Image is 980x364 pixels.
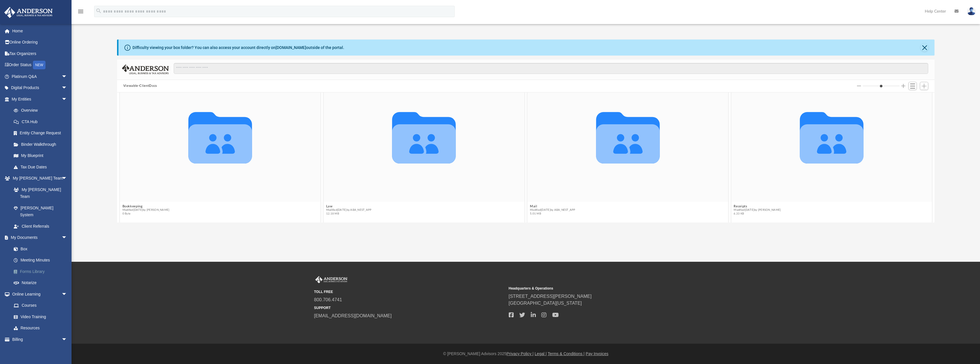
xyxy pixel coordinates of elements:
[8,322,73,334] a: Resources
[8,266,76,277] a: Forms Library
[535,351,547,356] a: Legal |
[8,150,73,162] a: My Blueprint
[8,255,76,266] a: Meeting Minutes
[530,204,575,208] button: Mail
[123,83,157,88] button: Viewable-ClientDocs
[4,334,76,345] a: Billingarrow_drop_down
[908,82,917,90] button: Switch to List View
[314,289,505,294] small: TOLL FREE
[276,45,306,50] a: [DOMAIN_NAME]
[62,71,73,82] span: arrow_drop_down
[4,288,73,300] a: Online Learningarrow_drop_down
[734,204,781,208] button: Receipts
[8,139,76,150] a: Binder Walkthrough
[314,313,392,318] a: [EMAIL_ADDRESS][DOMAIN_NAME]
[734,212,781,215] span: 6.33 KB
[548,351,585,356] a: Terms & Conditions |
[62,334,73,345] span: arrow_drop_down
[586,351,608,356] a: Pay Invoices
[122,208,169,212] span: Modified [DATE] by [PERSON_NAME]
[4,71,76,82] a: Platinum Q&Aarrow_drop_down
[920,82,928,90] button: Add
[863,84,900,88] input: Column size
[8,202,73,221] a: [PERSON_NAME] System
[530,212,575,215] span: 5.01 MB
[901,84,905,88] button: Increase column size
[3,7,54,18] img: Anderson Advisors Platinum Portal
[920,44,928,52] button: Close
[62,288,73,300] span: arrow_drop_down
[314,305,505,310] small: SUPPORT
[509,286,699,291] small: Headquarters & Operations
[117,93,935,223] div: grid
[509,294,592,299] a: [STREET_ADDRESS][PERSON_NAME]
[8,161,76,173] a: Tax Due Dates
[174,63,928,74] input: Search files and folders
[8,127,76,139] a: Entity Change Request
[132,45,344,51] div: Difficulty viewing your box folder? You can also access your account directly on outside of the p...
[77,11,84,15] a: menu
[4,232,76,243] a: My Documentsarrow_drop_down
[8,311,70,322] a: Video Training
[857,84,861,88] button: Decrease column size
[8,184,70,202] a: My [PERSON_NAME] Team
[967,7,976,15] img: User Pic
[4,25,76,37] a: Home
[509,301,582,306] a: [GEOGRAPHIC_DATA][US_STATE]
[4,59,76,71] a: Order StatusNEW
[96,8,102,14] i: search
[326,212,372,215] span: 12.18 MB
[4,82,76,94] a: Digital Productsarrow_drop_down
[734,208,781,212] span: Modified [DATE] by [PERSON_NAME]
[8,300,73,311] a: Courses
[506,351,534,356] a: Privacy Policy |
[530,208,575,212] span: Modified [DATE] by ABA_NEST_APP
[122,204,169,208] button: Bookkeeping
[8,105,76,116] a: Overview
[4,173,73,184] a: My [PERSON_NAME] Teamarrow_drop_down
[8,243,73,255] a: Box
[314,276,349,284] img: Anderson Advisors Platinum Portal
[62,93,73,105] span: arrow_drop_down
[314,297,342,302] a: 800.706.4741
[77,8,84,15] i: menu
[326,208,372,212] span: Modified [DATE] by ABA_NEST_APP
[4,93,76,105] a: My Entitiesarrow_drop_down
[33,61,45,69] div: NEW
[62,232,73,244] span: arrow_drop_down
[4,48,76,59] a: Tax Organizers
[72,351,980,357] div: © [PERSON_NAME] Advisors 2025
[8,277,76,289] a: Notarize
[8,116,76,127] a: CTA Hub
[326,204,372,208] button: Law
[122,212,169,215] span: 0 Byte
[62,173,73,184] span: arrow_drop_down
[62,82,73,94] span: arrow_drop_down
[8,221,73,232] a: Client Referrals
[4,37,76,48] a: Online Ordering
